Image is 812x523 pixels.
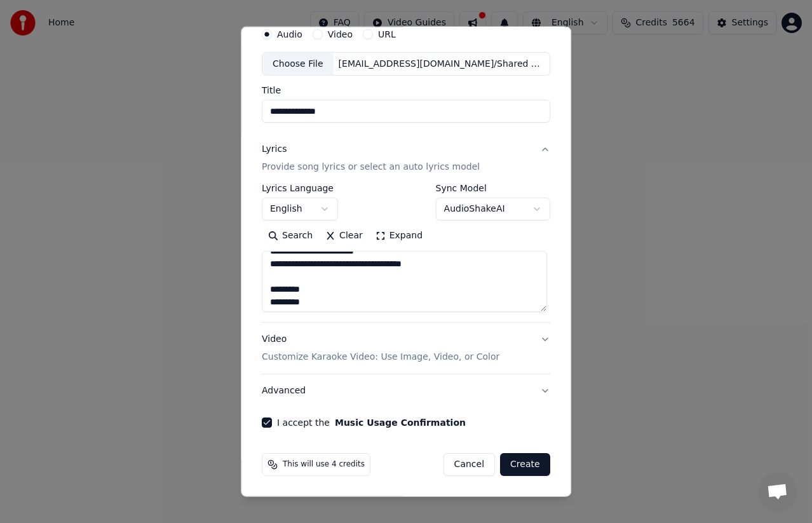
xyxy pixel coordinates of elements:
[443,453,495,476] button: Cancel
[262,351,499,363] p: Customize Karaoke Video: Use Image, Video, or Color
[262,184,550,322] div: LyricsProvide song lyrics or select an auto lyrics model
[319,226,369,246] button: Clear
[262,333,499,363] div: Video
[378,29,396,38] label: URL
[262,86,550,95] label: Title
[277,418,466,427] label: I accept the
[262,133,550,184] button: LyricsProvide song lyrics or select an auto lyrics model
[335,418,466,427] button: I accept the
[262,323,550,374] button: VideoCustomize Karaoke Video: Use Image, Video, or Color
[369,226,429,246] button: Expand
[262,52,334,75] div: Choose File
[334,57,550,70] div: [EMAIL_ADDRESS][DOMAIN_NAME]/Shared drives/Sing King G Drive/Filemaker/CPT_Tracks/New Content/105...
[283,459,365,470] span: This will use 4 credits
[262,184,338,193] label: Lyrics Language
[328,29,353,38] label: Video
[436,184,550,193] label: Sync Model
[262,161,480,173] p: Provide song lyrics or select an auto lyrics model
[262,143,287,156] div: Lyrics
[262,226,319,246] button: Search
[262,374,550,407] button: Advanced
[277,29,302,38] label: Audio
[500,453,550,476] button: Create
